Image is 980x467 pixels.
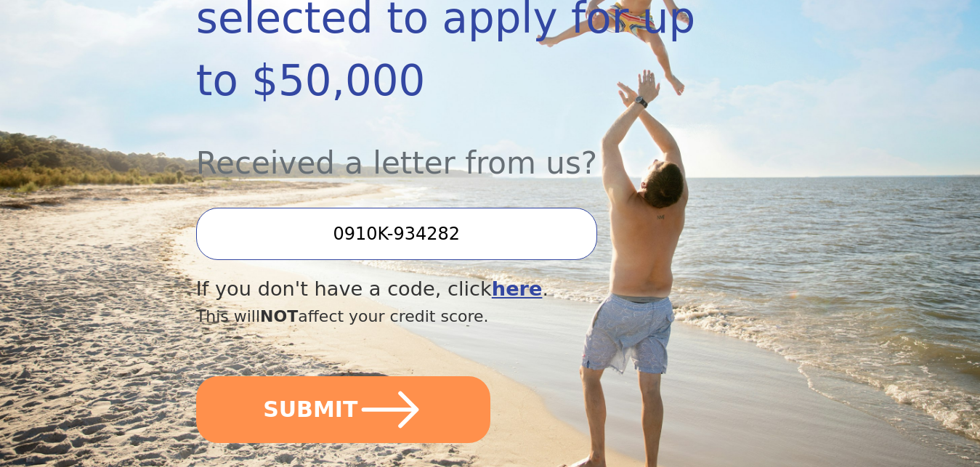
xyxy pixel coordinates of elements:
[196,208,597,260] input: Enter your Offer Code:
[196,113,696,186] div: Received a letter from us?
[260,307,298,325] span: NOT
[196,275,696,304] div: If you don't have a code, click .
[492,277,543,300] a: here
[196,304,696,328] div: This will affect your credit score.
[196,376,490,443] button: SUBMIT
